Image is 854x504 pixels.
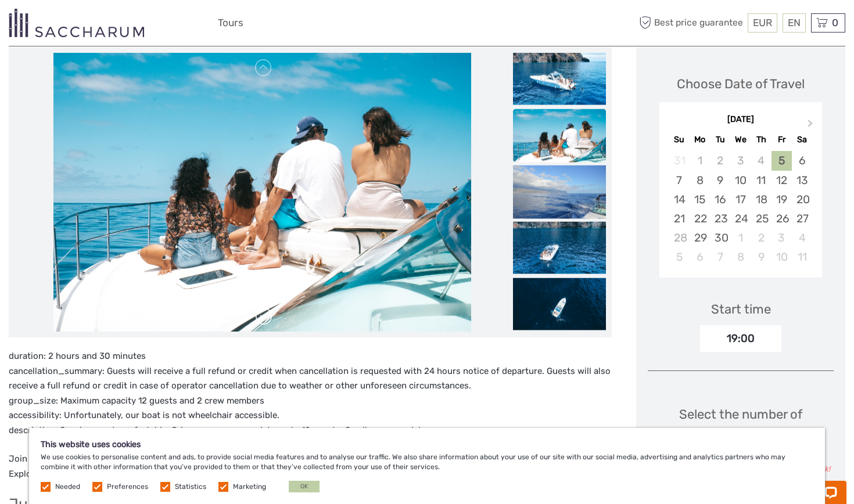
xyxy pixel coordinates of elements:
div: Choose Saturday, October 4th, 2025 [792,228,812,247]
label: Statistics [175,482,206,492]
div: Choose Monday, September 15th, 2025 [690,190,710,209]
div: Choose Friday, September 5th, 2025 [772,151,792,170]
p: Chat now [16,20,131,30]
h5: This website uses cookies [41,440,813,449]
div: Choose Wednesday, September 17th, 2025 [730,190,751,209]
img: 35a4c3784b804f4ba3e55c8f6d0e19c7.jpg [513,109,606,171]
span: EUR [753,17,772,28]
button: Next Month [802,117,821,135]
div: Choose Friday, October 10th, 2025 [772,247,792,267]
img: 35a4c3784b804f4ba3e55c8f6d0e19c7.jpg [53,53,472,332]
div: Choose Thursday, September 25th, 2025 [751,209,772,228]
div: Choose Wednesday, October 8th, 2025 [730,247,751,267]
div: Choose Monday, September 29th, 2025 [690,228,710,247]
div: Choose Friday, September 12th, 2025 [772,171,792,190]
img: 22e99cfe04964b2db795cc84058137e2.jpg [513,53,606,105]
img: 57ea654f5d4545a3a73b227be278e8fd.jpg [513,222,606,274]
div: 19:00 [700,325,781,352]
div: Choose Wednesday, October 1st, 2025 [730,228,751,247]
label: Needed [55,482,80,492]
div: We use cookies to personalise content and ads, to provide social media features and to analyse ou... [29,428,825,504]
div: Choose Monday, September 8th, 2025 [690,171,710,190]
div: Tu [710,132,730,147]
p: duration: 2 hours and 30 minutes cancellation_summary: Guests will receive a full refund or credi... [9,349,612,438]
div: Not available Monday, September 1st, 2025 [690,151,710,170]
div: Choose Saturday, October 11th, 2025 [792,247,812,267]
div: Choose Thursday, October 2nd, 2025 [751,228,772,247]
div: Not available Tuesday, September 2nd, 2025 [710,151,730,170]
div: Not available Sunday, September 28th, 2025 [669,228,690,247]
button: Open LiveChat chat widget [134,18,148,32]
div: Choose Friday, September 26th, 2025 [772,209,792,228]
div: Not available Wednesday, September 3rd, 2025 [730,151,751,170]
div: Choose Tuesday, September 9th, 2025 [710,171,730,190]
p: Join our crew of 2, sometimes 3 for a relaxing yet exciting cruise. Explore [GEOGRAPHIC_DATA] fro... [9,452,612,481]
img: 73ea82c3fe28469ca8d5aa148a16d68d.jpg [513,165,606,227]
div: Choose Tuesday, September 16th, 2025 [710,190,730,209]
div: Choose Saturday, September 13th, 2025 [792,171,812,190]
div: Start time [711,300,771,318]
button: OK [289,481,320,492]
div: Choose Saturday, September 20th, 2025 [792,190,812,209]
div: Choose Saturday, September 6th, 2025 [792,151,812,170]
div: Choose Tuesday, October 7th, 2025 [710,247,730,267]
div: Choose Sunday, September 14th, 2025 [669,190,690,209]
div: Choose Monday, October 6th, 2025 [690,247,710,267]
div: Choose Saturday, September 27th, 2025 [792,209,812,228]
div: Select the number of participants [648,405,834,475]
img: 3281-7c2c6769-d4eb-44b0-bed6-48b5ed3f104e_logo_small.png [9,9,144,37]
div: Mo [690,132,710,147]
div: Not available Thursday, September 4th, 2025 [751,151,772,170]
div: Choose Sunday, October 5th, 2025 [669,247,690,267]
div: Choose Wednesday, September 24th, 2025 [730,209,751,228]
div: Choose Date of Travel [677,75,805,93]
div: Th [751,132,772,147]
div: Choose Friday, September 19th, 2025 [772,190,792,209]
a: Tours [218,15,243,31]
label: Marketing [233,482,266,492]
div: Not available Sunday, August 31st, 2025 [669,151,690,170]
label: Preferences [107,482,148,492]
div: Choose Friday, October 3rd, 2025 [772,228,792,247]
div: Choose Thursday, September 11th, 2025 [751,171,772,190]
div: Su [669,132,690,147]
div: month 2025-09 [663,151,818,267]
div: Sa [792,132,812,147]
div: Choose Wednesday, September 10th, 2025 [730,171,751,190]
img: 2b813f92e4134a8f8f1ae515d71dbc2f.jpg [513,278,606,330]
div: [DATE] [659,114,822,126]
div: Choose Sunday, September 21st, 2025 [669,209,690,228]
span: Best price guarantee [636,13,745,33]
div: Choose Tuesday, September 23rd, 2025 [710,209,730,228]
div: EN [783,13,806,33]
span: 0 [830,17,840,28]
div: Choose Tuesday, September 30th, 2025 [710,228,730,247]
div: Choose Sunday, September 7th, 2025 [669,171,690,190]
div: Choose Thursday, October 9th, 2025 [751,247,772,267]
div: Choose Thursday, September 18th, 2025 [751,190,772,209]
div: Choose Monday, September 22nd, 2025 [690,209,710,228]
div: Fr [772,132,792,147]
div: We [730,132,751,147]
